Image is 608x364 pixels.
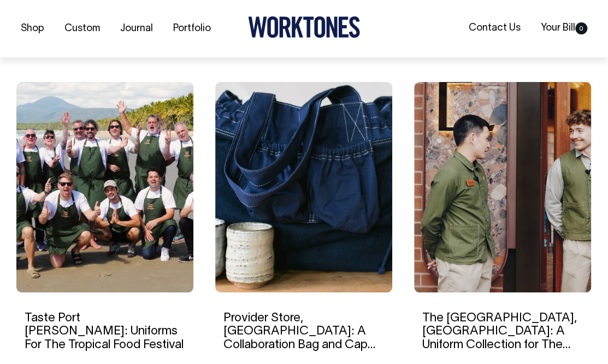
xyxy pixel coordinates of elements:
a: Portfolio [169,20,215,38]
img: The EVE Hotel, Sydney: A Uniform Collection for The Boutique Luxury Hotel [414,82,591,292]
img: Taste Port Douglas: Uniforms For The Tropical Food Festival [16,82,193,292]
span: 0 [575,22,587,34]
a: Journal [116,20,157,38]
a: Contact Us [464,19,525,37]
a: Your Bill0 [536,19,592,37]
a: Custom [60,20,104,38]
a: The [GEOGRAPHIC_DATA], [GEOGRAPHIC_DATA]: A Uniform Collection for The Boutique Luxury Hotel [422,313,577,363]
img: Provider Store, Sydney: A Collaboration Bag and Cap For Everyday Wear [215,82,392,292]
a: Provider Store, [GEOGRAPHIC_DATA]: A Collaboration Bag and Cap For Everyday Wear [223,313,375,363]
a: Taste Port [PERSON_NAME]: Uniforms For The Tropical Food Festival [25,313,184,350]
a: Shop [16,20,49,38]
